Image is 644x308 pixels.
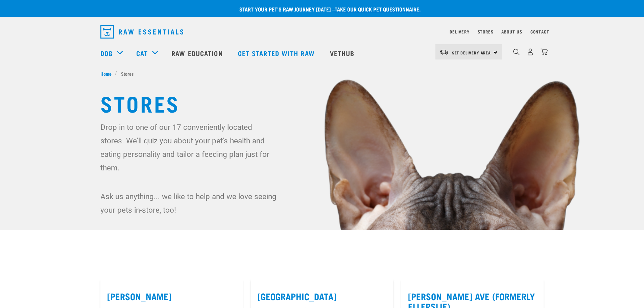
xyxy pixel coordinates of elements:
[100,120,278,174] p: Drop in to one of our 17 conveniently located stores. We'll quiz you about your pet's health and ...
[527,48,534,55] img: user.png
[100,48,113,58] a: Dog
[100,190,278,217] p: Ask us anything... we like to help and we love seeing your pets in-store, too!
[501,30,522,33] a: About Us
[541,48,548,55] img: home-icon@2x.png
[165,40,231,67] a: Raw Education
[258,291,386,302] label: [GEOGRAPHIC_DATA]
[513,49,520,55] img: home-icon-1@2x.png
[136,48,148,58] a: Cat
[95,22,549,41] nav: dropdown navigation
[530,30,549,33] a: Contact
[478,30,494,33] a: Stores
[100,70,544,77] nav: breadcrumbs
[100,25,183,39] img: Raw Essentials Logo
[452,51,491,54] span: Set Delivery Area
[450,30,469,33] a: Delivery
[100,70,112,77] span: Home
[439,49,449,55] img: van-moving.png
[335,7,421,10] a: take our quick pet questionnaire.
[323,40,363,67] a: Vethub
[107,291,236,302] label: [PERSON_NAME]
[231,40,323,67] a: Get started with Raw
[100,70,115,77] a: Home
[100,91,544,115] h1: Stores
